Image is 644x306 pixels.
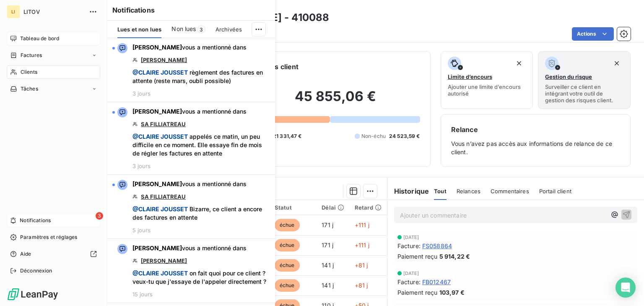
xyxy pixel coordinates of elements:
a: Aide [7,247,100,261]
button: [PERSON_NAME]vous a mentionné dans[PERSON_NAME] @CLAIRE JOUSSET règlement des factures en attente... [107,38,275,102]
span: échue [275,219,300,231]
span: échue [275,279,300,292]
span: Gestion du risque [545,73,592,80]
span: FB012467 [422,277,451,286]
span: Notifications [20,217,51,224]
span: FS058864 [422,241,452,250]
span: [PERSON_NAME] [132,244,182,252]
span: règlement des factures en attente (reste mars, oubli possible) [132,68,270,85]
span: Paramètres et réglages [20,233,77,241]
span: LITOV [23,8,84,15]
span: échue [275,259,300,272]
span: Facture : [397,277,421,286]
span: Paiement reçu [397,288,438,297]
span: 3 [96,212,103,220]
span: [DATE] [403,235,419,240]
span: 15 jours [132,291,153,298]
button: [PERSON_NAME]vous a mentionné dans[PERSON_NAME] @CLAIRE JOUSSET on fait quoi pour ce client ? veu... [107,239,275,303]
span: 3 jours [132,90,151,97]
span: vous a mentionné dans [132,107,247,116]
span: Commentaires [491,188,529,194]
a: [PERSON_NAME] [141,57,187,63]
span: +81 j [355,262,368,269]
span: Non-échu [361,132,386,140]
div: Délai [322,204,345,211]
span: Relances [457,188,480,194]
span: 3 jours [132,163,151,169]
span: Déconnexion [20,267,52,275]
span: Clients [21,68,37,76]
span: 21 331,47 € [273,132,302,140]
div: Statut [275,204,312,211]
span: +81 j [355,282,368,289]
span: 3 [197,26,205,33]
span: Tout [434,188,447,194]
span: Lues et non lues [117,26,161,33]
span: Tâches [21,85,38,93]
span: 171 j [322,241,333,249]
div: Vous n’avez pas accès aux informations de relance de ce client. [451,124,620,156]
span: [PERSON_NAME] [132,108,182,115]
span: Limite d’encours [448,73,492,80]
span: [DATE] [403,271,419,276]
button: Gestion du risqueSurveiller ce client en intégrant votre outil de gestion des risques client. [538,51,631,109]
span: Ajouter une limite d’encours autorisé [448,83,526,97]
span: Non lues [171,25,196,33]
span: @ CLAIRE JOUSSET [132,205,188,213]
h6: Notifications [112,5,270,15]
span: +111 j [355,221,369,228]
button: [PERSON_NAME]vous a mentionné dansSA FILLIATREAU @CLAIRE JOUSSET appelés ce matin, un peu diffici... [107,102,275,175]
span: Facture : [397,241,421,250]
span: vous a mentionné dans [132,244,247,252]
span: 141 j [322,262,334,269]
span: vous a mentionné dans [132,43,247,52]
span: @ CLAIRE JOUSSET [132,133,188,140]
span: Archivées [216,26,242,33]
span: Bizarre, ce client a encore des factures en attente [132,205,270,222]
div: Open Intercom Messenger [615,277,636,298]
span: +111 j [355,241,369,249]
span: 5 jours [132,227,151,233]
span: Aide [20,250,31,258]
span: échue [275,239,300,252]
span: [PERSON_NAME] [132,180,182,187]
a: SA FILLIATREAU [141,193,186,200]
span: [PERSON_NAME] [132,44,182,51]
h2: 45 855,06 € [251,88,420,113]
button: Limite d’encoursAjouter une limite d’encours autorisé [441,51,533,109]
span: vous a mentionné dans [132,180,247,188]
div: Retard [355,204,382,211]
span: Paiement reçu [397,252,438,261]
h6: Historique [387,186,429,196]
a: SA FILLIATREAU [141,121,186,127]
span: 171 j [322,221,333,228]
span: Surveiller ce client en intégrant votre outil de gestion des risques client. [545,83,623,104]
span: 5 914,22 € [439,252,470,261]
span: @ CLAIRE JOUSSET [132,270,188,277]
span: @ CLAIRE JOUSSET [132,69,188,76]
span: Portail client [539,188,571,194]
img: Logo LeanPay [7,288,59,301]
h6: Relance [451,124,620,135]
div: LI [7,5,20,18]
button: [PERSON_NAME]vous a mentionné dansSA FILLIATREAU @CLAIRE JOUSSET Bizarre, ce client a encore des ... [107,175,275,239]
a: [PERSON_NAME] [141,257,187,264]
span: 24 523,59 € [389,132,420,140]
span: 141 j [322,282,334,289]
span: on fait quoi pour ce client ? veux-tu que j'essaye de l'appeler directement ? [132,269,270,286]
button: Actions [572,27,614,41]
span: Tableau de bord [20,35,59,42]
span: 103,97 € [439,288,465,297]
span: appelés ce matin, un peu difficile en ce moment. Elle essaye fin de mois de régler les factures e... [132,132,270,158]
span: Factures [21,52,42,59]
